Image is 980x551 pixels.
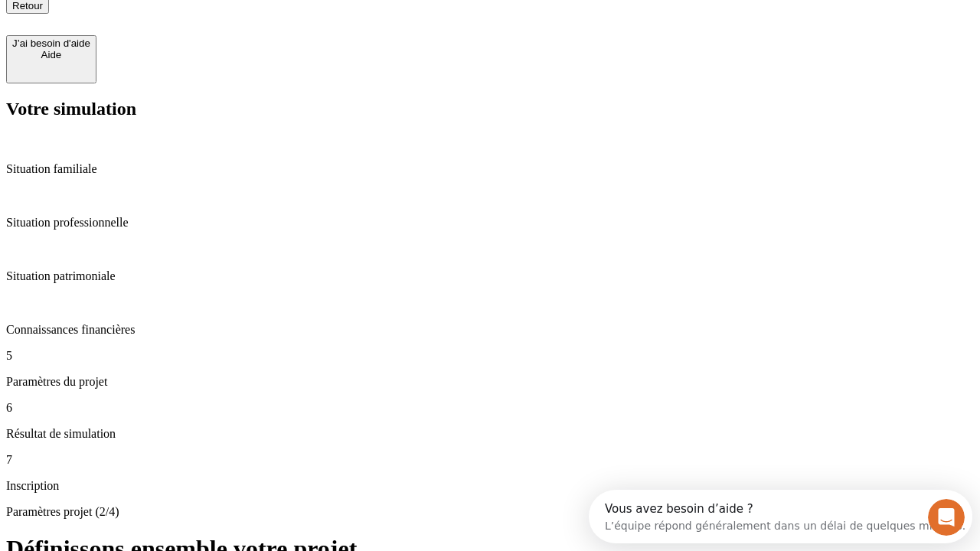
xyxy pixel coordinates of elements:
p: Connaissances financières [6,323,974,337]
iframe: Intercom live chat discovery launcher [589,490,972,543]
p: Résultat de simulation [6,427,974,441]
p: 7 [6,453,974,467]
p: 5 [6,349,974,363]
div: J’ai besoin d'aide [12,37,90,49]
div: L’équipe répond généralement dans un délai de quelques minutes. [16,25,377,41]
div: Ouvrir le Messenger Intercom [6,6,422,48]
p: Situation familiale [6,162,974,176]
h2: Votre simulation [6,99,974,119]
iframe: Intercom live chat [928,499,965,536]
p: Inscription [6,479,974,493]
p: 6 [6,401,974,415]
p: Paramètres du projet [6,375,974,389]
button: J’ai besoin d'aideAide [6,35,96,83]
div: Vous avez besoin d’aide ? [16,13,377,25]
p: Situation patrimoniale [6,269,974,283]
div: Aide [12,49,90,60]
p: Situation professionnelle [6,216,974,230]
p: Paramètres projet (2/4) [6,505,974,519]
